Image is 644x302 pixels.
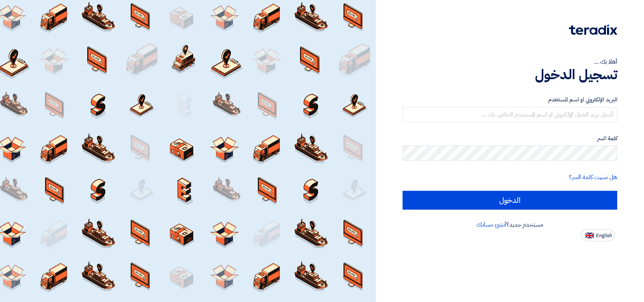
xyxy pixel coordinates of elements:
[581,229,614,241] button: English
[569,25,617,35] img: Teradix logo
[569,173,617,182] a: هل نسيت كلمة السر؟
[476,220,506,229] a: أنشئ حسابك
[403,95,617,104] label: البريد الإلكتروني او اسم المستخدم
[403,191,617,210] input: الدخول
[586,233,594,238] img: en-US.png
[403,57,617,66] div: أهلا بك ...
[403,66,617,83] h1: تسجيل الدخول
[596,233,612,238] span: English
[403,134,617,143] label: كلمة السر
[403,107,617,122] input: أدخل بريد العمل الإلكتروني او اسم المستخدم الخاص بك ...
[403,220,617,229] div: مستخدم جديد؟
